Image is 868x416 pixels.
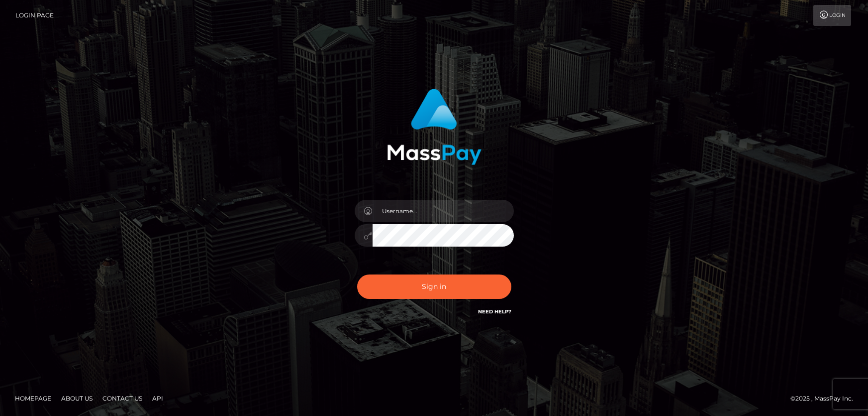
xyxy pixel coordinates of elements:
[57,391,96,406] a: About Us
[11,391,55,406] a: Homepage
[15,5,54,26] a: Login Page
[478,308,511,315] a: Need Help?
[387,89,482,165] img: MassPay Login
[98,391,146,406] a: Contact Us
[373,200,514,222] input: Username...
[790,393,861,404] div: © 2025 , MassPay Inc.
[148,391,167,406] a: API
[357,275,511,299] button: Sign in
[813,5,851,26] a: Login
